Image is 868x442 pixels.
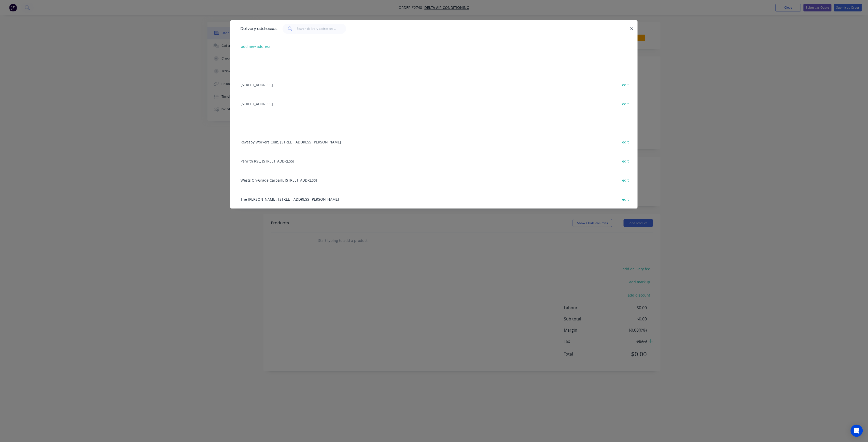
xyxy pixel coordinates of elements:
div: [STREET_ADDRESS] [238,75,630,94]
button: add new address [239,43,273,50]
button: edit [620,138,632,145]
div: Wests On-Grade Carpark, [STREET_ADDRESS] [238,170,630,189]
button: edit [620,81,632,88]
div: Revesby Workers Club, [STREET_ADDRESS][PERSON_NAME] [238,132,630,151]
div: The [PERSON_NAME], [STREET_ADDRESS][PERSON_NAME] [238,189,630,209]
div: [STREET_ADDRESS] [238,94,630,113]
div: Penrith RSL, [STREET_ADDRESS] [238,151,630,170]
button: edit [620,176,632,183]
div: Delivery addresses [238,21,277,37]
input: Search delivery addresses... [297,24,346,34]
button: edit [620,196,632,202]
button: edit [620,100,632,107]
button: edit [620,157,632,164]
div: Open Intercom Messenger [851,425,863,437]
